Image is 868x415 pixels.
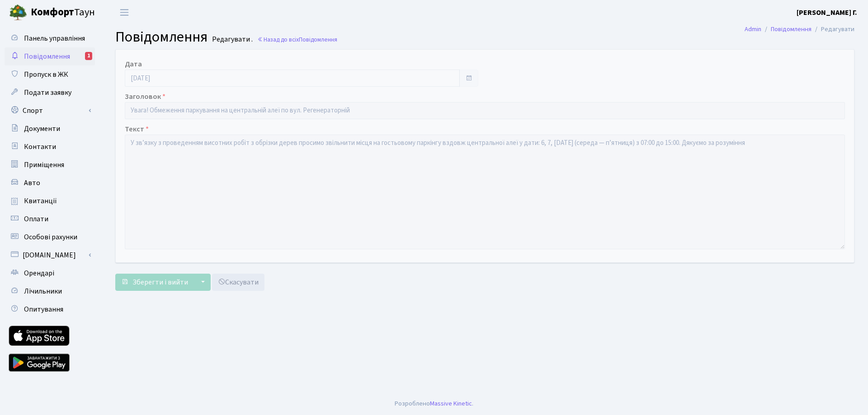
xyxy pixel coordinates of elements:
label: Дата [125,59,142,70]
span: Приміщення [24,160,64,170]
span: Подати заявку [24,88,71,98]
a: [PERSON_NAME] Г. [797,7,857,18]
a: Назад до всіхПовідомлення [257,35,337,44]
span: Таун [31,5,95,20]
a: Орендарі [5,264,95,282]
a: Контакти [5,138,95,156]
span: Повідомлення [299,35,337,44]
button: Зберегти і вийти [115,274,194,291]
span: Опитування [24,304,63,314]
div: 1 [85,52,92,60]
span: Особові рахунки [24,232,77,242]
span: Повідомлення [115,27,208,47]
a: Оплати [5,210,95,228]
a: Повідомлення [771,24,811,34]
li: Редагувати [811,24,854,34]
span: Орендарі [24,268,54,278]
span: Повідомлення [24,51,70,61]
a: Пропуск в ЖК [5,65,95,84]
a: Панель управління [5,29,95,47]
div: Розроблено . [395,399,473,409]
span: Документи [24,124,60,134]
span: Пропуск в ЖК [24,70,68,79]
a: Спорт [5,102,95,120]
span: Оплати [24,214,48,224]
label: Текст [125,124,149,135]
a: Повідомлення1 [5,47,95,65]
a: Admin [745,24,761,34]
a: Подати заявку [5,84,95,102]
span: Контакти [24,142,56,152]
a: Приміщення [5,156,95,174]
a: Massive Kinetic [430,399,472,408]
label: Заголовок [125,91,165,102]
a: [DOMAIN_NAME] [5,246,95,264]
button: Переключити навігацію [113,5,136,20]
a: Опитування [5,300,95,318]
textarea: У звʼязку з проведенням висотних робіт з обрізки дерев просимо звільнити місця на гостьовому парк... [125,135,845,249]
span: Лічильники [24,286,62,296]
a: Лічильники [5,282,95,300]
a: Документи [5,120,95,138]
a: Особові рахунки [5,228,95,246]
b: [PERSON_NAME] Г. [797,8,857,18]
small: Редагувати . [210,35,253,44]
img: logo.png [9,4,27,22]
span: Панель управління [24,33,85,43]
a: Авто [5,174,95,192]
a: Квитанції [5,192,95,210]
span: Зберегти і вийти [132,277,188,287]
nav: breadcrumb [731,20,868,39]
span: Квитанції [24,196,57,206]
a: Скасувати [212,274,264,291]
b: Комфорт [31,5,74,19]
span: Авто [24,178,40,188]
